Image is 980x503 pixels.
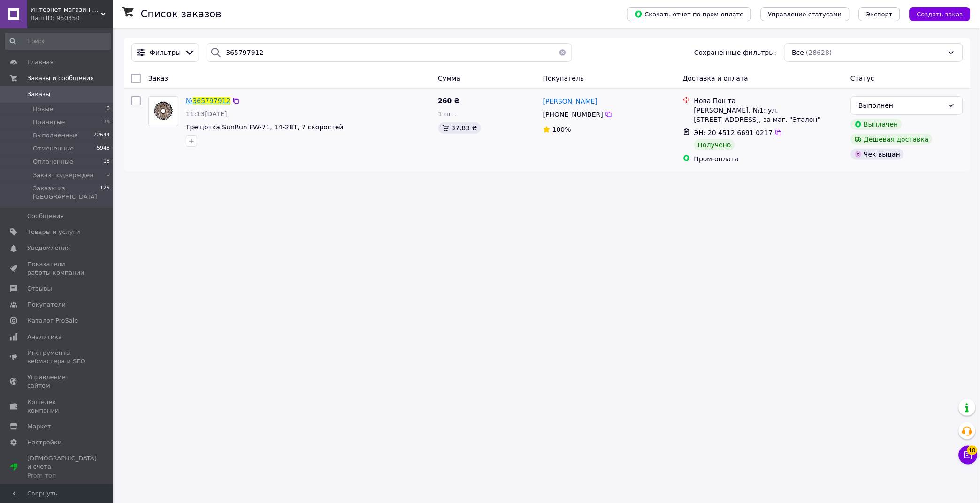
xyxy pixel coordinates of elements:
[438,97,460,105] span: 260 ₴
[27,316,78,325] span: Каталог ProSale
[27,212,64,220] span: Сообщения
[33,105,54,113] span: Новые
[33,131,78,140] span: Выполненные
[27,244,70,252] span: Уведомления
[148,96,178,126] a: Фото товару
[33,158,73,166] span: Оплаченные
[543,98,597,105] span: [PERSON_NAME]
[141,8,222,20] h1: Список заказов
[694,154,843,164] div: Пром-оплата
[107,105,110,113] span: 0
[543,111,603,118] span: [PHONE_NUMBER]
[866,11,893,18] span: Экспорт
[5,33,111,50] input: Поиск
[438,75,461,82] span: Сумма
[27,373,87,390] span: Управление сайтом
[186,97,230,105] a: №365797912
[859,7,900,21] button: Экспорт
[97,144,110,153] span: 5948
[186,123,344,131] a: Трещотка SunRun FW-71, 14-28Т, 7 скоростей
[27,260,87,277] span: Показатели работы компании
[438,122,481,134] div: 37.83 ₴
[959,446,978,465] button: Чат с покупателем10
[186,110,227,118] span: 11:13[DATE]
[207,43,572,62] input: Поиск по номеру заказа, ФИО покупателя, номеру телефона, Email, номеру накладной
[967,446,978,455] span: 10
[107,171,110,180] span: 0
[27,349,87,366] span: Инструменты вебмастера и SEO
[27,454,97,480] span: [DEMOGRAPHIC_DATA] и счета
[103,158,110,166] span: 18
[851,134,933,145] div: Дешевая доставка
[438,110,457,118] span: 1 шт.
[150,48,181,57] span: Фильтры
[33,184,100,201] span: Заказы из [GEOGRAPHIC_DATA]
[33,118,65,127] span: Принятые
[543,97,597,106] a: [PERSON_NAME]
[552,126,571,133] span: 100%
[851,75,875,82] span: Статус
[31,14,113,23] div: Ваш ID: 950350
[792,48,804,57] span: Все
[27,300,66,309] span: Покупатели
[694,105,843,124] div: [PERSON_NAME], №1: ул. [STREET_ADDRESS], за маг. "Эталон"
[761,7,850,21] button: Управление статусами
[694,96,843,105] div: Нова Пошта
[917,11,963,18] span: Создать заказ
[193,97,230,105] span: 365797912
[553,43,572,62] button: Очистить
[635,10,744,18] span: Скачать отчет по пром-оплате
[27,472,97,480] div: Prom топ
[27,58,54,67] span: Главная
[27,438,61,447] span: Настройки
[27,398,87,415] span: Кошелек компании
[33,171,94,180] span: Заказ подвержден
[103,118,110,127] span: 18
[27,422,51,431] span: Маркет
[851,149,904,160] div: Чек выдан
[27,228,80,236] span: Товары и услуги
[27,285,52,293] span: Отзывы
[543,75,584,82] span: Покупатель
[27,74,94,83] span: Заказы и сообщения
[859,100,944,111] div: Выполнен
[694,129,773,136] span: ЭН: 20 4512 6691 0217
[851,119,902,130] div: Выплачен
[100,184,110,201] span: 125
[683,75,748,82] span: Доставка и оплата
[33,144,74,153] span: Отмененные
[149,99,178,123] img: Фото товару
[694,139,735,150] div: Получено
[768,11,842,18] span: Управление статусами
[694,48,776,57] span: Сохраненные фильтры:
[93,131,110,140] span: 22644
[806,49,832,56] span: (28628)
[627,7,751,21] button: Скачать отчет по пром-оплате
[910,7,971,21] button: Создать заказ
[186,97,193,105] span: №
[148,75,168,82] span: Заказ
[27,90,50,98] span: Заказы
[900,10,971,17] a: Создать заказ
[31,6,101,14] span: Интернет-магазин «Finetyres»
[27,333,62,341] span: Аналитика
